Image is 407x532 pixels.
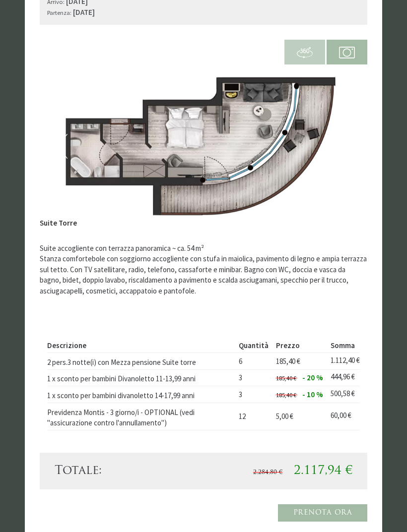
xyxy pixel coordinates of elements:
[40,210,92,228] div: Suite Torre
[278,504,368,522] a: Prenota ora
[272,338,327,353] th: Prezzo
[276,356,300,366] span: 185,40 €
[235,386,272,403] td: 3
[40,243,367,296] p: Suite accogliente con terrazza panoramica ~ ca. 54 m² Stanza comfortebole con soggiorno accoglien...
[253,470,282,475] span: 2.284,80 €
[273,261,328,279] button: Invia
[235,403,272,430] td: 12
[276,412,293,421] span: 5,00 €
[73,7,95,17] b: [DATE]
[339,45,355,60] img: camera.svg
[47,369,235,386] td: 1 x sconto per bambini Divanoletto 11-13,99 anni
[297,45,313,60] img: 360-grad.svg
[327,369,360,386] td: 444,96 €
[57,134,68,159] button: Previous
[145,7,183,23] div: giovedì
[276,391,296,399] span: 185,40 €
[47,353,235,370] td: 2 pers.3 notte(i) con Mezza pensione Suite torre
[235,353,272,370] td: 6
[15,46,132,53] small: 21:35
[40,64,367,228] img: image
[327,353,360,370] td: 1.112,40 €
[47,403,235,430] td: Previdenza Montis - 3 giorno/i - OPTIONAL (vedi "assicurazione contro l'annullamento")
[327,338,360,353] th: Somma
[47,338,235,353] th: Descrizione
[302,373,323,382] span: - 20 %
[47,463,203,479] div: Totale:
[235,369,272,386] td: 3
[47,8,71,16] small: Partenza:
[302,390,323,399] span: - 10 %
[47,386,235,403] td: 1 x sconto per bambini divanoletto 14-17,99 anni
[15,28,132,36] div: Montis – Active Nature Spa
[7,26,136,55] div: Buon giorno, come possiamo aiutarla?
[327,386,360,403] td: 500,58 €
[339,134,350,159] button: Next
[276,374,296,382] span: 185,40 €
[294,465,352,477] span: 2.117,94 €
[327,403,360,430] td: 60,00 €
[235,338,272,353] th: Quantità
